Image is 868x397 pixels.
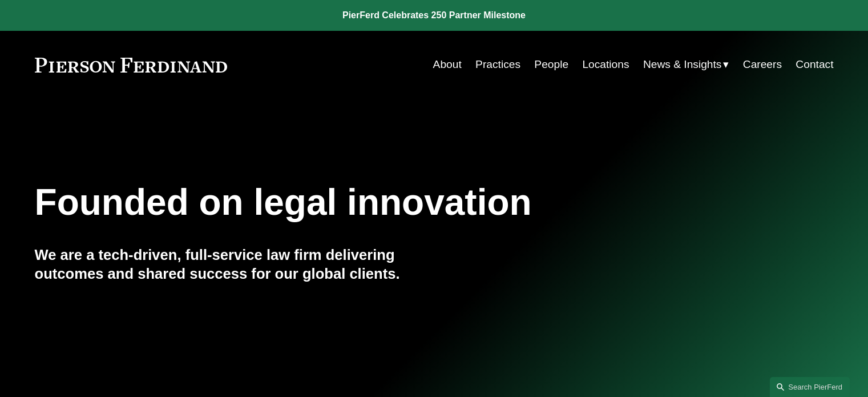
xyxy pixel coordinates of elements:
h1: Founded on legal innovation [35,182,701,223]
a: About [433,54,462,75]
a: Contact [796,54,833,75]
a: Practices [475,54,520,75]
a: People [534,54,568,75]
a: folder dropdown [643,54,729,75]
span: News & Insights [643,55,722,75]
h4: We are a tech-driven, full-service law firm delivering outcomes and shared success for our global... [35,246,434,283]
a: Careers [743,54,782,75]
a: Locations [582,54,629,75]
a: Search this site [770,377,850,397]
